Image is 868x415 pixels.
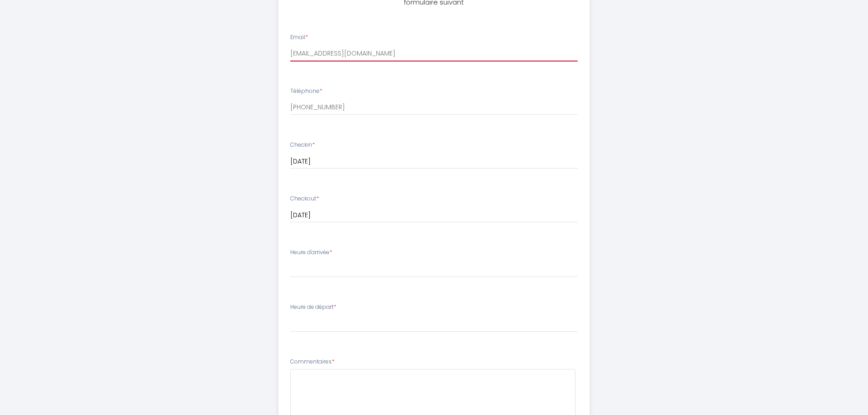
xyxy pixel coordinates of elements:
label: Heure d'arrivée [290,248,332,257]
label: Téléphone [290,87,322,96]
label: Checkin [290,141,315,149]
label: Checkout [290,195,319,203]
label: Heure de départ [290,303,336,312]
label: Commentaires [290,358,334,366]
label: Email [290,33,308,42]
